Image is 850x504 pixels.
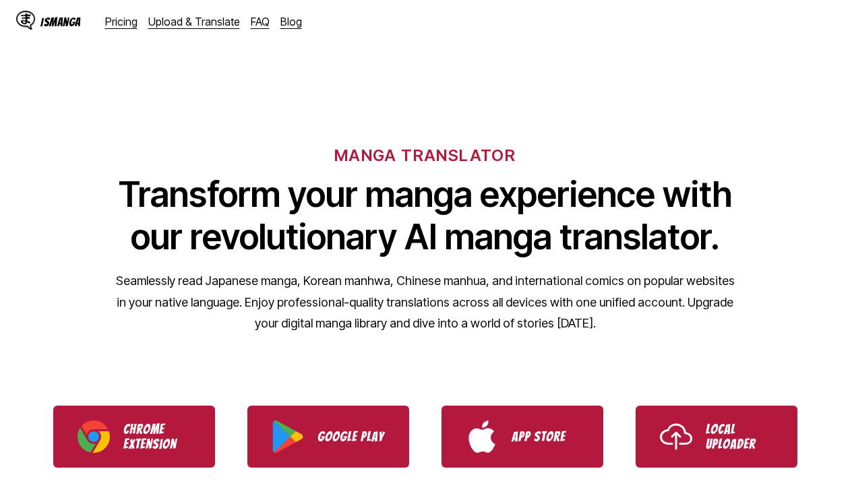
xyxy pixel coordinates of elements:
p: Chrome Extension [123,422,191,451]
a: Upload & Translate [148,15,240,28]
a: Blog [280,15,302,28]
a: IsManga LogoIsManga [16,11,105,32]
p: Local Uploader [706,422,773,451]
a: Download IsManga from App Store [442,406,603,468]
h1: Transform your manga experience with our revolutionary AI manga translator. [115,173,735,258]
a: FAQ [251,15,270,28]
p: Google Play [317,429,385,444]
img: IsManga Logo [16,11,35,30]
img: Google Play logo [272,420,304,453]
h6: MANGA TRANSLATOR [334,146,516,165]
img: Upload icon [660,420,692,453]
a: Download IsManga from Google Play [247,406,409,468]
a: Use IsManga Local Uploader [636,406,797,468]
div: IsManga [40,15,81,28]
p: Seamlessly read Japanese manga, Korean manhwa, Chinese manhua, and international comics on popula... [115,270,735,334]
a: Pricing [105,15,138,28]
img: Chrome logo [78,420,110,453]
a: Download IsManga Chrome Extension [53,406,215,468]
img: App Store logo [466,420,498,453]
p: App Store [512,429,579,444]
